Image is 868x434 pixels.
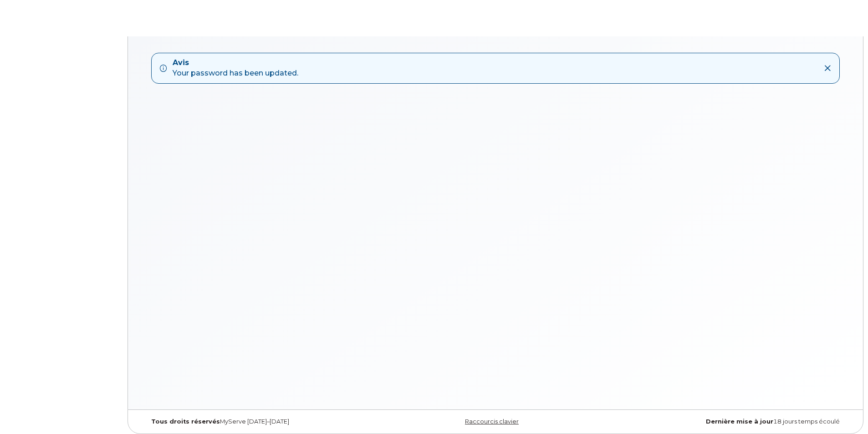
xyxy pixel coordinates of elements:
[144,418,378,425] div: MyServe [DATE]–[DATE]
[151,418,220,425] strong: Tous droits réservés
[173,58,298,79] div: Your password has been updated.
[613,418,847,425] div: 18 jours temps écoulé
[173,58,298,68] strong: Avis
[706,418,773,425] strong: Dernière mise à jour
[465,418,519,425] a: Raccourcis clavier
